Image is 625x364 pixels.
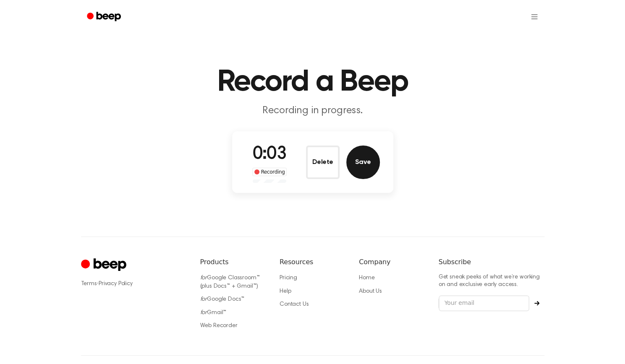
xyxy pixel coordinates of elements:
button: Save Audio Record [346,146,380,179]
i: for [200,310,207,316]
a: forGmail™ [200,310,227,316]
button: Subscribe [529,301,544,306]
i: for [200,296,207,302]
h1: Record a Beep [98,67,528,97]
i: for [200,275,207,281]
p: Recording in progress. [152,104,474,118]
a: Pricing [280,275,297,281]
h6: Resources [280,257,345,267]
a: Contact Us [280,302,309,307]
a: About Us [359,289,382,294]
h6: Subscribe [439,257,544,267]
div: · [81,280,187,288]
a: Privacy Policy [99,281,133,287]
span: 0:03 [253,146,286,163]
a: Web Recorder [200,323,238,329]
button: Delete Audio Record [306,146,340,179]
a: forGoogle Docs™ [200,296,245,302]
button: Open menu [524,7,544,27]
a: Help [280,289,291,294]
input: Your email [439,295,529,311]
a: Home [359,275,374,281]
a: Beep [81,9,128,25]
a: Terms [81,281,97,287]
a: Cruip [81,257,128,273]
h6: Products [200,257,266,267]
a: forGoogle Classroom™ (plus Docs™ + Gmail™) [200,275,260,289]
p: Get sneak peeks of what we’re working on and exclusive early access. [439,274,544,289]
div: Recording [252,168,287,176]
h6: Company [359,257,425,267]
